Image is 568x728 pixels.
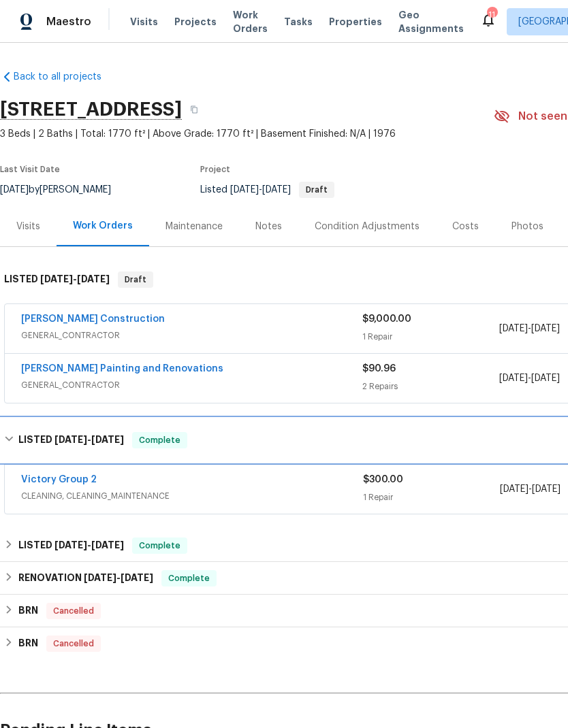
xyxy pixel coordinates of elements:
div: 11 [487,8,496,22]
span: Geo Assignments [398,8,464,35]
span: [DATE] [531,374,560,383]
span: [DATE] [262,185,291,195]
span: [DATE] [121,573,153,582]
span: - [84,573,153,582]
div: 1 Repair [363,491,500,504]
a: [PERSON_NAME] Painting and Renovations [21,364,223,374]
button: Copy Address [182,97,206,122]
span: [DATE] [91,540,124,550]
span: Project [200,165,230,173]
span: Listed [200,185,334,195]
span: - [230,185,291,195]
h6: LISTED [18,537,124,554]
div: Costs [452,220,479,233]
h6: BRN [18,603,38,619]
h6: RENOVATION [18,570,153,586]
h6: LISTED [18,432,124,448]
span: GENERAL_CONTRACTOR [21,329,362,342]
h6: LISTED [4,271,110,288]
span: GENERAL_CONTRACTOR [21,378,362,392]
span: [DATE] [531,324,560,333]
span: [DATE] [54,435,87,444]
span: $300.00 [363,475,403,484]
span: [DATE] [54,540,87,550]
span: - [499,371,560,385]
div: Work Orders [73,219,133,233]
div: Visits [16,220,40,233]
span: - [40,274,110,284]
span: [DATE] [499,374,528,383]
span: $90.96 [362,364,396,374]
span: Draft [119,273,152,286]
div: 2 Repairs [362,380,499,393]
span: - [499,322,560,335]
a: Victory Group 2 [21,475,97,484]
span: [DATE] [84,573,116,582]
div: Maintenance [165,220,223,233]
span: [DATE] [500,484,528,494]
span: Complete [163,572,215,585]
div: Condition Adjustments [315,220,420,233]
span: Work Orders [233,8,268,35]
span: Cancelled [48,637,99,650]
div: Notes [255,220,282,233]
a: [PERSON_NAME] Construction [21,314,165,324]
span: CLEANING, CLEANING_MAINTENANCE [21,489,363,503]
span: [DATE] [40,274,73,284]
span: Maestro [46,15,91,29]
span: Projects [174,15,217,29]
span: [DATE] [499,324,528,333]
span: [DATE] [230,185,259,195]
div: Photos [511,220,543,233]
span: - [54,540,124,550]
span: Visits [130,15,158,29]
div: 1 Repair [362,330,499,344]
span: [DATE] [91,435,124,444]
span: Tasks [284,17,313,27]
span: - [54,435,124,444]
span: - [500,482,561,496]
span: Cancelled [48,604,99,618]
span: Properties [329,15,382,29]
span: Draft [300,186,333,194]
h6: BRN [18,635,38,652]
span: Complete [133,539,186,552]
span: [DATE] [532,484,561,494]
span: [DATE] [77,274,110,284]
span: $9,000.00 [362,314,411,324]
span: Complete [133,433,186,447]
